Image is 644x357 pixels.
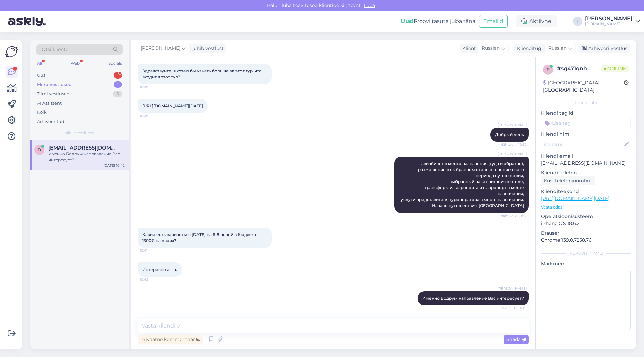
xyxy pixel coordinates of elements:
[401,17,476,25] div: Proovi tasuta juba täna:
[541,250,631,256] div: [PERSON_NAME]
[541,153,631,160] p: Kliendi email
[113,91,122,97] div: 5
[42,46,68,53] span: Otsi kliente
[514,45,543,52] div: Klienditugi
[541,110,631,117] p: Kliendi tag'id
[142,232,259,243] span: Какие есть варианты с [DATE] на 6-8 ночей в бюджете 1300€ на двоих?
[585,21,633,27] div: [DOMAIN_NAME]
[37,91,70,97] div: Tiimi vestlused
[107,59,123,68] div: Socials
[498,151,527,156] span: [PERSON_NAME]
[498,286,527,291] span: [PERSON_NAME]
[140,84,165,90] span: 10:28
[401,18,414,24] b: Uus!
[543,79,624,94] div: [GEOGRAPHIC_DATA], [GEOGRAPHIC_DATA]
[541,160,631,167] p: [EMAIL_ADDRESS][DOMAIN_NAME]
[541,169,631,176] p: Kliendi telefon
[142,103,203,108] a: [URL][DOMAIN_NAME][DATE]
[541,237,631,244] p: Chrome 139.0.7258.76
[601,65,629,72] span: Online
[541,260,631,267] p: Märkmed
[547,67,549,72] span: s
[482,45,500,52] span: Russian
[548,45,567,52] span: Russian
[585,16,640,27] a: [PERSON_NAME][DOMAIN_NAME]
[5,45,18,58] img: Askly Logo
[500,142,527,147] span: Nähtud ✓ 10:32
[541,220,631,227] p: iPhone OS 18.6.2
[142,267,177,272] span: Интересно all in.
[573,17,582,26] div: T
[541,195,609,201] a: [URL][DOMAIN_NAME][DATE]
[114,72,122,79] div: 1
[64,130,95,136] span: Minu vestlused
[541,118,631,128] input: Lisa tag
[541,100,631,106] div: Kliendi info
[36,59,43,68] div: All
[190,45,224,52] div: juhib vestlust
[501,306,527,311] span: Nähtud ✓ 11:01
[140,248,165,253] span: 10:41
[140,277,165,282] span: 10:42
[498,122,527,127] span: [PERSON_NAME]
[138,335,203,344] div: Privaatne kommentaar
[541,204,631,210] p: Vaata edasi ...
[141,45,180,52] span: [PERSON_NAME]
[500,213,527,218] span: Nähtud ✓ 10:32
[516,15,557,27] div: Aktiivne
[69,59,81,68] div: Web
[557,65,601,73] div: # sg471qnh
[37,81,72,88] div: Minu vestlused
[114,81,122,88] div: 1
[38,147,41,152] span: d
[585,16,633,21] div: [PERSON_NAME]
[37,100,62,107] div: AI Assistent
[37,109,47,116] div: Kõik
[578,44,630,53] div: Arhiveeri vestlus
[362,2,377,8] span: Luba
[541,230,631,237] p: Brauser
[479,15,508,28] button: Emailid
[48,151,125,163] div: Именно Бодрум направление Вас интересует?
[401,161,525,208] span: авиабилет в место назначения (туда и обратно); размещение в выбранном отеле в течение всего перио...
[495,132,524,137] span: Добрый день
[37,118,64,125] div: Arhiveeritud
[460,45,476,52] div: Klient
[142,68,263,79] span: Здравствуйте, я хотел бы узнать больше за этот тур, что входит в этот тур?
[422,296,524,301] span: Именно Бодрум направление Вас интересует?
[48,145,118,151] span: dmitrijzavadskij673@gmail.com
[541,176,595,185] div: Küsi telefoninumbrit
[541,213,631,220] p: Operatsioonisüsteem
[104,163,125,168] div: [DATE] 10:42
[541,141,623,148] input: Lisa nimi
[506,336,526,342] span: Saada
[541,131,631,138] p: Kliendi nimi
[541,188,631,195] p: Klienditeekond
[140,113,165,118] span: 10:28
[37,72,45,79] div: Uus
